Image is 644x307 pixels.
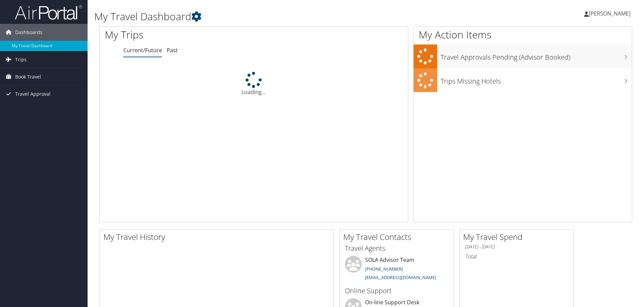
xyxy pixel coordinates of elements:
[584,3,637,24] a: [PERSON_NAME]
[414,44,632,68] a: Travel Approvals Pending (Advisor Booked)
[465,253,569,260] h6: Total
[342,256,452,283] li: SOLA Advisor Team
[103,231,333,243] h2: My Travel History
[100,72,408,96] div: Loading...
[345,244,449,253] h3: Travel Agents
[15,4,82,20] img: airportal-logo.png
[441,49,632,62] h3: Travel Approvals Pending (Advisor Booked)
[414,68,632,92] a: Trips Missing Hotels
[343,231,454,243] h2: My Travel Contacts
[589,10,631,17] span: [PERSON_NAME]
[414,28,632,42] h1: My Action Items
[105,28,275,42] h1: My Trips
[463,231,574,243] h2: My Travel Spend
[441,73,632,86] h3: Trips Missing Hotels
[15,51,27,68] span: Trips
[94,9,456,24] h1: My Travel Dashboard
[365,274,436,280] a: [EMAIL_ADDRESS][DOMAIN_NAME]
[365,266,403,272] a: [PHONE_NUMBER]
[167,47,178,54] a: Past
[123,47,162,54] a: Current/Future
[15,24,42,41] span: Dashboards
[465,244,569,250] h6: [DATE] - [DATE]
[345,286,449,296] h3: Online Support
[15,68,41,85] span: Book Travel
[15,86,51,102] span: Travel Approval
